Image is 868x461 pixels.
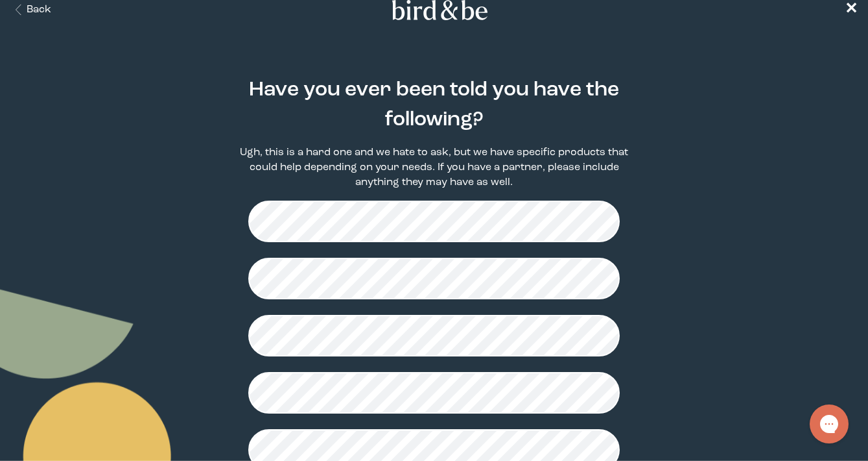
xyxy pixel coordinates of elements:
[228,145,641,190] p: Ugh, this is a hard one and we hate to ask, but we have specific products that could help dependi...
[228,75,641,135] h2: Have you ever been told you have the following?
[10,3,51,18] button: Back Button
[803,400,855,448] iframe: Gorgias live chat messenger
[845,2,858,18] span: ✕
